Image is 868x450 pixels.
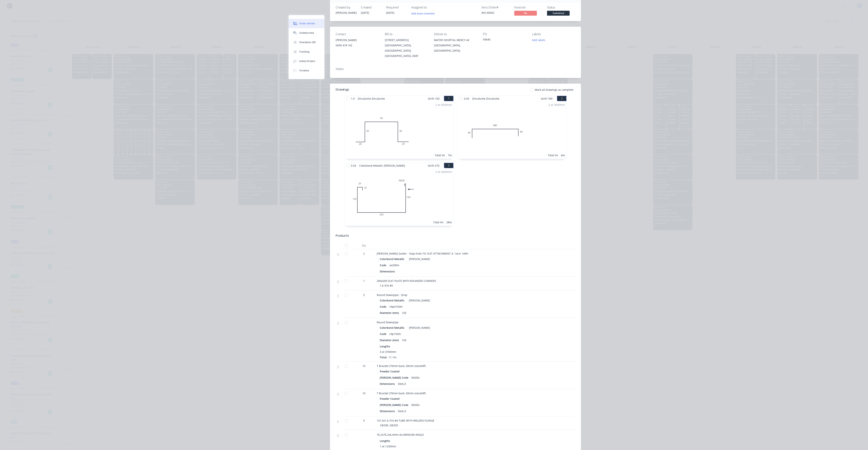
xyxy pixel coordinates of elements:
div: PO [483,32,526,36]
div: MATER HOSPITAL MERCY AV[GEOGRAPHIC_DATA], [GEOGRAPHIC_DATA], [434,37,477,53]
div: 01020125250OH201505 at 5600mmTotal lm28m [345,168,453,226]
span: Girth 575 [428,163,439,168]
span: Colorbond Metallic [PERSON_NAME] [358,163,406,168]
span: T Bracket (70mm back, 50mm standoff) [377,391,426,395]
span: 200x200 FLAT PLATE WITH ROUNDED CORNERS [377,279,436,283]
span: 3 [363,293,365,297]
div: Notes [336,67,575,71]
div: 020305030202 at 3500mmTotal lm7m [345,101,453,159]
span: Zincalume Zincalume [356,96,386,101]
span: 10 [362,391,365,395]
div: rdp150m [388,331,402,337]
div: Collaborate [299,31,314,35]
button: Checklists 0/0 [289,38,324,47]
div: 150 [400,310,408,316]
button: Add team member [411,11,437,16]
span: 0.55 [462,96,471,101]
div: Order details [299,22,315,25]
span: [DATE] [361,11,369,14]
div: Contact [336,32,379,36]
div: 2 at 3000mm [549,103,565,107]
div: [GEOGRAPHIC_DATA], [GEOGRAPHIC_DATA], [GEOGRAPHIC_DATA], 4509 [385,43,428,59]
div: Diameter (mm) [380,337,400,343]
span: [PERSON_NAME] Gutter - Stop Ends TO SUIT ATTACHMENT 3: 1xLH, 1xRH [377,252,468,255]
span: 76.2x76.2x6.4mm ALUMINIUM ANGLE [377,433,424,436]
span: 1 at 1230mm [380,444,396,448]
button: Tracking [289,47,324,56]
div: 93645 [483,37,526,43]
div: Dimensions [380,269,396,274]
div: [PERSON_NAME] [336,11,356,15]
span: 15 [362,364,365,368]
div: Tracking [299,50,309,53]
span: 11.1m [387,355,398,359]
div: 6m [561,153,565,157]
div: Labels [532,32,575,36]
div: Powder Coated [380,396,401,401]
button: Timeline [289,66,324,75]
div: [PERSON_NAME] [407,325,430,330]
span: Zincalume Zincalume [471,96,501,101]
div: Total lm [548,153,558,157]
div: [STREET_ADDRESS][GEOGRAPHIC_DATA], [GEOGRAPHIC_DATA], [GEOGRAPHIC_DATA], 4509 [385,37,428,59]
div: Products [336,233,349,238]
div: Created by [336,6,356,9]
span: Total: [380,355,387,359]
span: Mark all drawings as complete [535,88,573,92]
button: Add team member [409,11,437,16]
div: Colorbond Metallic [380,256,406,262]
div: Assigned to [411,6,449,9]
div: se200m [388,262,401,268]
div: [PERSON_NAME] Code [380,375,410,380]
div: [PERSON_NAME] [407,256,430,262]
div: Diameter (mm) [380,310,400,316]
div: tb505c [410,402,421,408]
div: Total lm [433,220,443,224]
span: 1@530, 2@320 [380,423,398,427]
span: 2 [363,252,365,256]
span: Lengths [380,439,390,443]
span: 1.6 316 #4 [380,284,393,287]
div: MATER HOSPITAL MERCY AV [434,37,477,43]
span: [DATE] [386,11,394,14]
div: Drawings [336,87,349,92]
span: 0.55 [349,163,358,168]
div: Created [361,6,382,9]
div: Colorbond Metallic [380,298,406,303]
div: [PERSON_NAME] Code [380,402,410,408]
div: [PERSON_NAME] [407,298,430,303]
span: Girth 760 [541,96,552,101]
button: Submitted [547,11,570,16]
button: Collaborate [289,28,324,38]
div: Total lm [435,153,445,157]
span: Lengths [380,344,390,348]
span: Round Downpipe [377,320,399,324]
div: 28m [446,220,452,224]
div: 5 at 5600mm [436,170,452,174]
span: 1.0 [349,96,356,101]
div: 150 [400,337,408,343]
div: Code [380,262,388,268]
div: [PERSON_NAME] [336,37,379,43]
div: [GEOGRAPHIC_DATA], [GEOGRAPHIC_DATA], [434,43,477,53]
div: 50x5.0 [396,381,407,387]
div: rdpd150m [388,304,404,309]
div: Required [386,6,407,9]
div: [STREET_ADDRESS] [385,37,428,43]
div: Powder Coated [380,369,401,374]
div: Dimensions [380,381,396,387]
button: Linked Orders [289,56,324,66]
span: 1 [363,279,365,283]
span: Girth 150 [428,96,439,101]
div: [PERSON_NAME]0430 418 142 [336,37,379,50]
span: Round Downpipe - Drop [377,293,407,297]
div: Status [547,6,575,9]
div: Colorbond Metallic [380,325,406,330]
span: No [514,11,537,15]
div: 0430 418 142 [336,43,379,48]
span: Submitted [547,11,570,15]
div: Invoiced [514,6,542,9]
div: 7m [448,153,452,157]
span: 3 [363,419,365,423]
div: 50x5.0 [396,408,407,414]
